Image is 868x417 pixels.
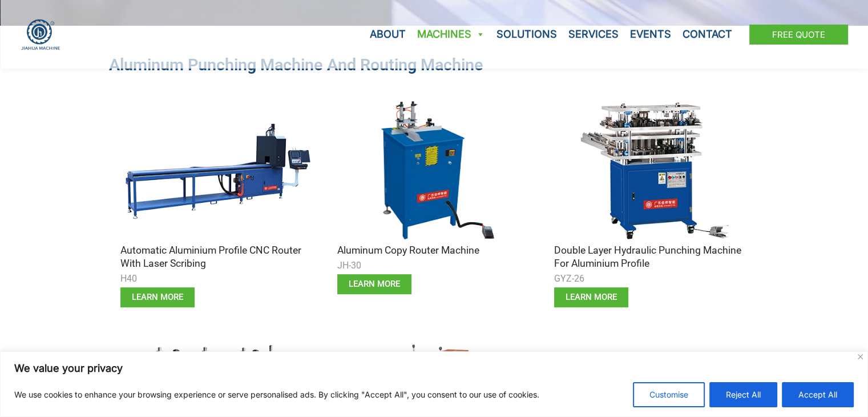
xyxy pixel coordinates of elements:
[120,98,314,244] img: Aluminum Punching and Routing Machine 1
[132,293,183,302] span: learn more
[554,244,748,270] h3: Double Layer Hydraulic Punching Machine for Aluminium Profile
[14,388,539,402] p: We use cookies to enhance your browsing experience or serve personalised ads. By clicking "Accept...
[633,382,705,407] button: Customise
[749,25,848,45] a: Free Quote
[14,362,854,375] p: We value your privacy
[858,354,863,359] img: Close
[337,274,411,294] a: learn more
[120,287,195,307] a: learn more
[120,244,314,270] h3: Automatic Aluminium Profile CNC Router with Laser Scribing
[337,257,531,274] div: JH-30
[554,270,748,287] div: GYZ-26
[554,287,628,307] a: learn more
[337,244,531,257] h3: Aluminum Copy Router Machine
[349,280,400,288] span: learn more
[21,19,61,50] img: JH Aluminium Window & Door Processing Machines
[566,293,617,302] span: learn more
[554,98,748,244] img: Aluminum Punching and Routing Machine 3
[120,270,314,287] div: H40
[709,382,777,407] button: Reject All
[782,382,854,407] button: Accept All
[337,98,531,244] img: Aluminum Punching and Routing Machine 2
